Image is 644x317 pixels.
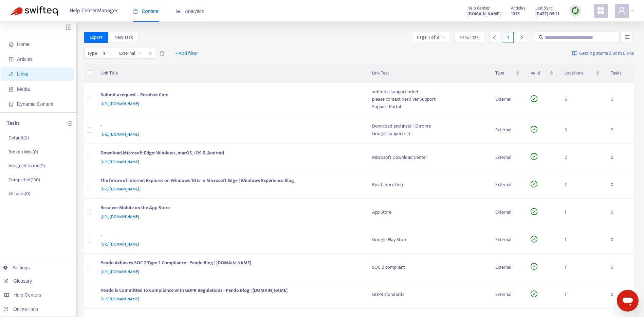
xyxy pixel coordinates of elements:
strong: 1075 [511,10,520,18]
span: check-circle [531,290,537,297]
div: App Store [372,208,485,216]
span: Content [133,9,159,14]
div: 1 [503,32,514,43]
span: Articles [511,4,525,12]
span: check-circle [531,95,537,102]
div: Submit a request – Resolver Core [100,91,359,100]
th: Type [490,64,525,83]
div: Support Portal [372,103,485,111]
button: + Add filter [170,48,203,59]
span: left [492,35,497,40]
td: 1 [559,199,606,226]
a: [DOMAIN_NAME] [467,10,501,18]
p: Default ( 0 ) [8,134,29,141]
span: search [539,35,544,40]
span: check-circle [531,263,537,270]
a: Glossary [3,278,32,284]
td: 1 [559,226,606,254]
td: 0 [605,226,634,254]
td: 1 [559,254,606,281]
span: Help Center [467,4,490,12]
span: area-chart [176,9,181,14]
div: Read more here [372,181,485,188]
div: External [495,96,520,103]
span: Export [90,34,103,41]
div: Download and install Chrome [372,122,485,130]
span: [URL][DOMAIN_NAME].. [100,186,141,193]
a: Settings [3,265,30,270]
span: Locations [565,69,595,77]
a: Getting started with Links [572,48,634,59]
div: - [100,122,359,131]
img: image-link [572,51,577,56]
div: please contact Resolver Support [372,96,485,103]
span: check-circle [531,153,537,160]
span: link [9,72,14,77]
td: 0 [605,199,634,226]
div: Google Play Store [372,236,485,244]
td: 1 [559,171,606,199]
span: [URL][DOMAIN_NAME] [100,241,139,248]
td: 6 [559,83,606,116]
td: 0 [605,144,634,171]
th: Link Text [367,64,490,83]
span: Media [17,86,30,92]
div: Download Microsoft Edge: Windows, macOS, iOS & Android [100,149,359,158]
th: Link Title [95,64,367,83]
span: check-circle [531,236,537,243]
span: check-circle [531,126,537,133]
td: 0 [605,281,634,309]
td: 2 [559,144,606,171]
div: - [100,232,359,240]
div: GDPR standards [372,291,485,298]
img: sync.dc5367851b00ba804db3.png [571,6,579,15]
img: Swifteq [10,6,58,16]
div: External [495,154,520,161]
span: Type [495,69,514,77]
span: appstore [597,6,605,15]
span: Help Center Manager [70,4,118,17]
span: External [119,48,141,59]
span: Valid [531,69,548,77]
button: unordered-list [622,32,632,43]
span: [URL][DOMAIN_NAME] [100,100,139,107]
span: check-circle [531,208,537,215]
td: 3 [559,116,606,144]
div: External [495,236,520,244]
td: 1 [559,281,606,309]
div: Pendo is Committed to Compliance with GDPR Regulations - Pendo Blog | [DOMAIN_NAME] [100,287,359,296]
th: Locations [559,64,606,83]
span: [URL][DOMAIN_NAME] [100,296,139,302]
span: Last Sync [535,4,553,12]
span: Type : [85,48,99,59]
span: book [133,9,138,14]
span: Getting started with Links [579,50,634,57]
span: Articles [17,56,33,62]
span: Home [17,41,30,47]
div: Microsoft Download Center [372,154,485,161]
td: 0 [605,83,634,116]
td: 0 [605,254,634,281]
span: plus-circle [68,121,72,126]
button: New Task [109,32,139,43]
div: SOC 2-compliant [372,264,485,271]
div: External [495,181,520,188]
span: file-image [9,87,14,91]
td: 0 [605,116,634,144]
div: The future of Internet Explorer on Windows 10 is in Microsoft Edge | Windows Experience Blog [100,177,359,186]
span: is [103,48,112,59]
span: [URL][DOMAIN_NAME] [100,158,139,165]
span: Dynamic Content [17,101,53,107]
span: unordered-list [625,35,630,39]
div: External [495,208,520,216]
td: 0 [605,171,634,199]
span: Analytics [176,9,204,14]
div: External [495,126,520,134]
p: All tasks ( 0 ) [8,190,30,197]
div: External [495,264,520,271]
span: [URL][DOMAIN_NAME] [100,268,139,275]
p: Tasks [7,119,20,128]
div: External [495,291,520,298]
span: container [9,102,14,106]
a: Online Help [3,306,38,312]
